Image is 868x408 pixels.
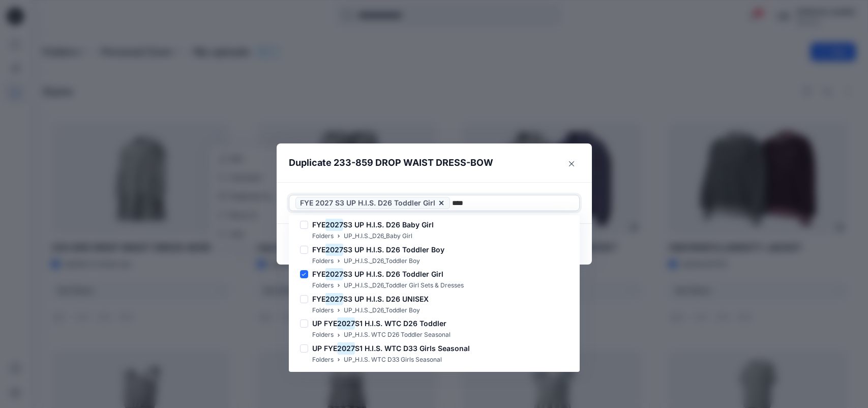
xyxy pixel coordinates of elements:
[312,270,325,278] span: FYE
[312,305,334,316] p: Folders
[312,344,337,353] span: UP FYE
[337,316,355,330] mark: 2027
[289,156,493,170] p: Duplicate 233-859 DROP WAIST DRESS-BOW
[312,231,334,242] p: Folders
[312,245,325,254] span: FYE
[325,218,343,231] mark: 2027
[300,197,435,209] span: FYE 2027 S3 UP H.I.S. D26 Toddler Girl
[312,330,334,340] p: Folders
[312,280,334,291] p: Folders
[344,256,420,267] p: UP_H.I.S._D26_Toddler Boy
[343,295,429,303] span: S3 UP H.I.S. D26 UNISEX
[325,292,343,306] mark: 2027
[344,305,420,316] p: UP_H.I.S._D26_Toddler Boy
[343,245,444,254] span: S3 UP H.I.S. D26 Toddler Boy
[312,319,337,328] span: UP FYE
[337,341,355,355] mark: 2027
[344,355,442,365] p: UP_H.I.S. WTC D33 Girls Seasonal
[355,344,470,353] span: S1 H.I.S. WTC D33 Girls Seasonal
[344,330,451,340] p: UP_H.I.S. WTC D26 Toddler Seasonal
[344,231,412,242] p: UP_H.I.S._D26_Baby Girl
[312,355,334,365] p: Folders
[563,156,580,172] button: Close
[343,270,443,278] span: S3 UP H.I.S. D26 Toddler Girl
[344,280,464,291] p: UP_H.I.S._D26_Toddler Girl Sets & Dresses
[325,267,343,281] mark: 2027
[312,256,334,267] p: Folders
[312,220,325,229] span: FYE
[343,220,434,229] span: S3 UP H.I.S. D26 Baby Girl
[355,319,446,328] span: S1 H.I.S. WTC D26 Toddler
[312,295,325,303] span: FYE
[325,243,343,256] mark: 2027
